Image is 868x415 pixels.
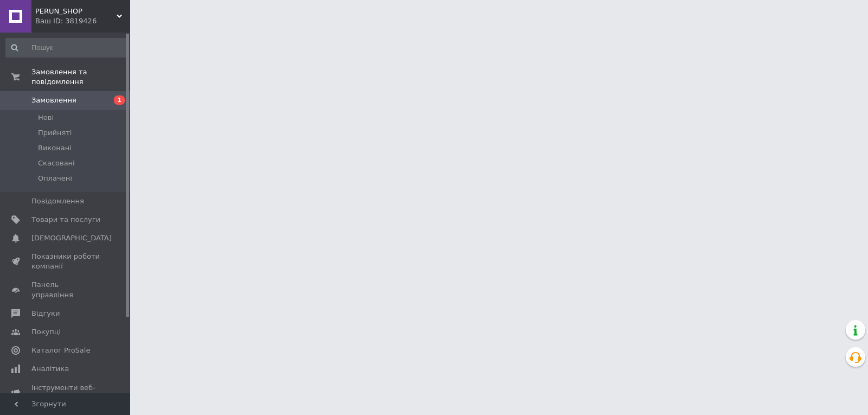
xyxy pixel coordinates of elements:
span: PERUN_SHOP [35,7,117,16]
span: Панель управління [31,280,100,299]
span: Покупці [31,327,61,337]
span: Нові [38,113,54,123]
span: Прийняті [38,128,72,138]
span: 1 [114,95,125,105]
span: Замовлення та повідомлення [31,67,130,87]
span: [DEMOGRAPHIC_DATA] [31,233,112,243]
span: Інструменти веб-майстра та SEO [31,383,100,403]
span: Оплачені [38,174,72,183]
span: Виконані [38,143,72,153]
span: Скасовані [38,158,75,168]
span: Аналітика [31,364,69,374]
span: Показники роботи компанії [31,252,100,271]
span: Каталог ProSale [31,346,90,355]
span: Повідомлення [31,196,84,206]
span: Відгуки [31,309,60,318]
span: Замовлення [31,95,76,105]
span: Товари та послуги [31,215,100,225]
input: Пошук [5,38,128,58]
div: Ваш ID: 3819426 [35,16,130,26]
